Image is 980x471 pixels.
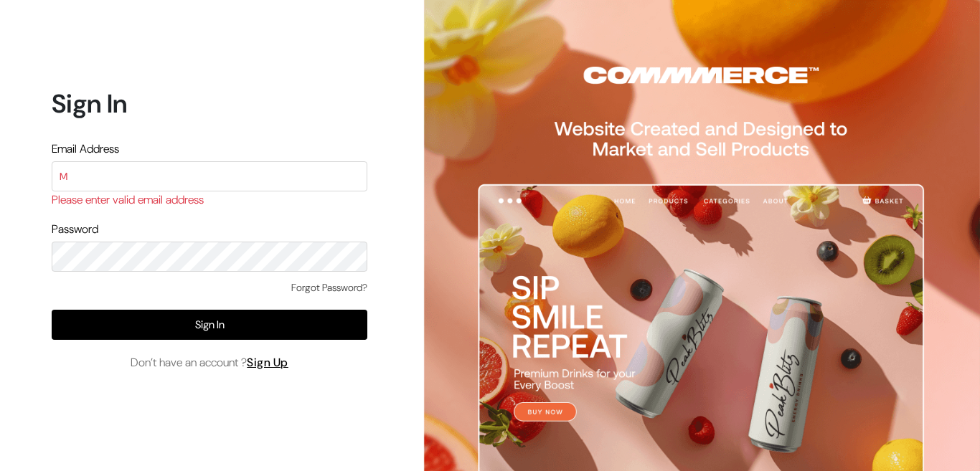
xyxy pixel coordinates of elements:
[52,141,119,158] label: Email Address
[52,191,204,209] label: Please enter valid email address
[52,88,367,119] h1: Sign In
[291,280,367,295] a: Forgot Password?
[52,310,367,340] button: Sign In
[52,221,98,238] label: Password
[247,355,288,370] a: Sign Up
[131,354,288,371] span: Don’t have an account ?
